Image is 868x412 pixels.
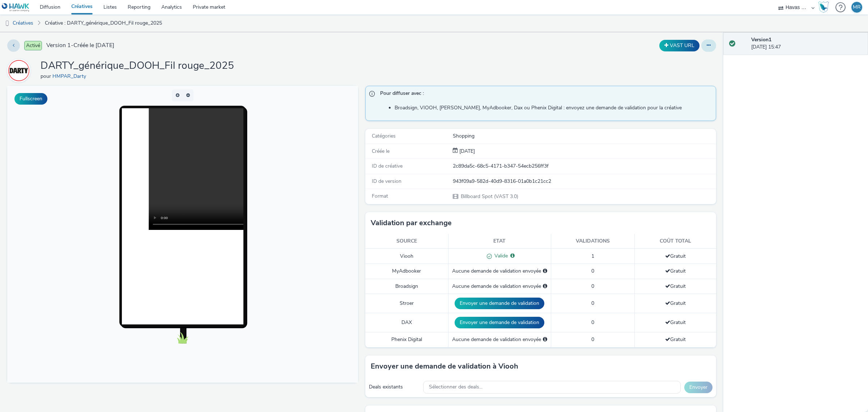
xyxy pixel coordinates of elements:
span: Créée le [372,148,390,155]
span: Gratuit [665,319,686,326]
span: Activé [24,41,42,50]
button: Envoyer une demande de validation [455,317,544,328]
h1: DARTY_générique_DOOH_Fil rouge_2025 [41,59,234,73]
th: Coût total [634,234,716,249]
button: Envoyer [684,382,712,393]
div: Dupliquer la créative en un VAST URL [658,40,701,51]
button: Fullscreen [14,93,47,105]
div: MR [853,2,861,13]
div: [DATE] 15:47 [751,36,862,51]
a: Créative : DARTY_générique_DOOH_Fil rouge_2025 [41,14,166,32]
a: HMPAR_Darty [7,67,33,74]
img: Hawk Academy [818,1,829,13]
span: Gratuit [665,268,686,274]
span: Gratuit [665,283,686,290]
td: DAX [365,313,448,332]
td: Stroer [365,294,448,313]
button: Envoyer une demande de validation [455,298,544,309]
a: Hawk Academy [818,1,832,13]
div: 943f09a9-582d-40d9-8316-01a0b1c21cc2 [453,178,715,185]
div: Aucune demande de validation envoyée [452,268,547,275]
span: 1 [591,253,594,260]
span: pour [41,73,52,80]
td: Phenix Digital [365,332,448,347]
td: Viooh [365,249,448,264]
span: Format [372,193,388,199]
span: Gratuit [665,300,686,307]
a: HMPAR_Darty [52,73,89,80]
span: Gratuit [665,253,686,260]
strong: Version 1 [751,36,771,43]
h3: Envoyer une demande de validation à Viooh [371,361,518,372]
span: Sélectionner des deals... [429,384,482,390]
button: VAST URL [659,40,699,51]
span: 0 [591,268,594,274]
span: 0 [591,300,594,307]
div: Shopping [453,133,715,140]
span: 0 [591,336,594,343]
span: Pour diffuser avec : [380,90,709,99]
th: Validations [551,234,634,249]
span: Catégories [372,133,396,139]
div: Aucune demande de validation envoyée [452,336,547,343]
span: Valide [492,252,508,259]
img: HMPAR_Darty [8,60,29,81]
div: Sélectionnez un deal ci-dessous et cliquez sur Envoyer pour envoyer une demande de validation à B... [543,283,547,290]
img: undefined Logo [2,3,30,12]
span: ID de version [372,178,401,185]
th: Source [365,234,448,249]
div: Sélectionnez un deal ci-dessous et cliquez sur Envoyer pour envoyer une demande de validation à M... [543,268,547,275]
td: MyAdbooker [365,264,448,279]
div: 2c89da5c-68c5-4171-b347-54ecb256ff3f [453,163,715,170]
div: Deals existants [369,383,420,391]
span: 0 [591,319,594,326]
span: Billboard Spot (VAST 3.0) [460,193,518,200]
span: Version 1 - Créée le [DATE] [46,41,114,50]
div: Aucune demande de validation envoyée [452,283,547,290]
th: Etat [448,234,551,249]
div: Sélectionnez un deal ci-dessous et cliquez sur Envoyer pour envoyer une demande de validation à P... [543,336,547,343]
span: 0 [591,283,594,290]
h3: Validation par exchange [371,218,452,228]
span: Gratuit [665,336,686,343]
li: Broadsign, VIOOH, [PERSON_NAME], MyAdbooker, Dax ou Phenix Digital : envoyez une demande de valid... [395,104,712,112]
img: dooh [4,20,11,27]
div: Création 23 juin 2025, 15:47 [458,148,475,155]
span: ID de créative [372,163,403,169]
td: Broadsign [365,279,448,294]
span: [DATE] [458,148,475,155]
